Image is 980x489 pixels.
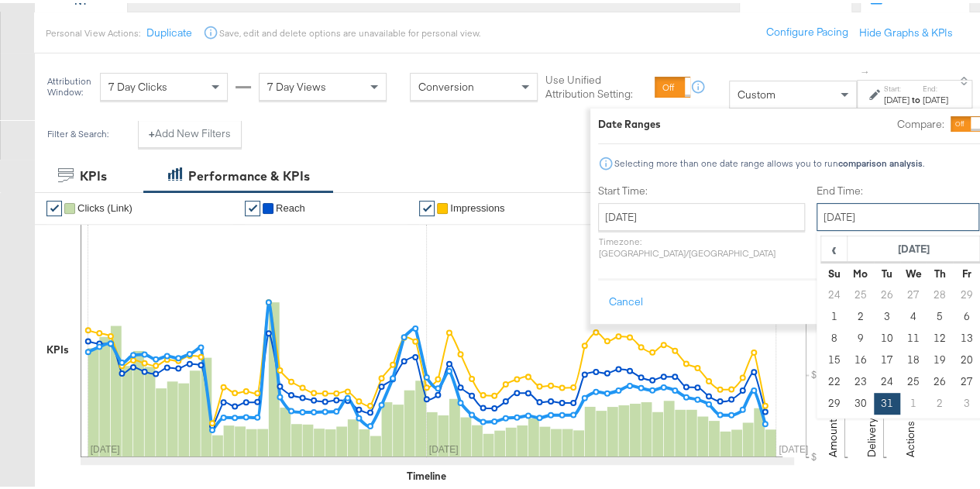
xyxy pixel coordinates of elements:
[873,346,899,368] td: 17
[820,260,847,281] th: Su
[820,346,847,368] td: 15
[847,346,873,368] td: 16
[953,260,979,281] th: Fr
[847,390,873,412] td: 30
[927,368,953,390] td: 26
[419,198,435,213] a: ✔
[873,368,899,390] td: 24
[900,368,927,390] td: 25
[820,281,847,303] td: 24
[108,77,167,91] span: 7 Day Clicks
[873,390,899,412] td: 31
[218,24,480,36] div: Save, edit and delete options are unavailable for personal view.
[80,164,107,182] div: KPIs
[873,303,899,325] td: 3
[910,91,923,102] strong: to
[953,281,979,303] td: 29
[884,81,910,91] label: Start:
[188,164,310,182] div: Performance & KPIs
[873,281,899,303] td: 26
[884,91,910,103] div: [DATE]
[276,199,305,211] span: Reach
[903,418,917,454] text: Actions
[900,303,927,325] td: 4
[245,198,260,213] a: ✔
[755,15,859,43] button: Configure Pacing
[267,77,326,91] span: 7 Day Views
[953,390,979,412] td: 3
[46,339,69,354] div: KPIs
[46,24,139,36] div: Personal View Actions:
[953,303,979,325] td: 6
[953,346,979,368] td: 20
[927,325,953,346] td: 12
[614,155,925,166] div: Selecting more than one date range allows you to run .
[897,114,944,129] label: Compare:
[923,91,948,103] div: [DATE]
[820,325,847,346] td: 8
[820,303,847,325] td: 1
[847,260,873,281] th: Mo
[820,368,847,390] td: 22
[418,77,474,91] span: Conversion
[149,123,155,138] strong: +
[953,368,979,390] td: 27
[847,303,873,325] td: 2
[146,22,191,37] button: Duplicate
[927,390,953,412] td: 2
[77,199,132,211] span: Clicks (Link)
[822,234,846,257] span: ‹
[138,117,242,145] button: +Add New Filters
[598,181,805,195] label: Start Time:
[900,390,927,412] td: 1
[46,198,62,213] a: ✔
[598,114,661,129] div: Date Ranges
[46,126,109,136] div: Filter & Search:
[900,281,927,303] td: 27
[927,260,953,281] th: Th
[847,233,979,260] th: [DATE]
[900,260,927,281] th: We
[847,325,873,346] td: 9
[873,325,899,346] td: 10
[820,390,847,412] td: 29
[900,325,927,346] td: 11
[858,67,873,72] span: ↑
[826,386,840,454] text: Amount (USD)
[46,73,92,95] div: Attribution Window:
[847,368,873,390] td: 23
[738,84,775,98] span: Custom
[927,346,953,368] td: 19
[953,325,979,346] td: 13
[865,415,879,454] text: Delivery
[873,260,899,281] th: Tu
[847,281,873,303] td: 25
[598,232,805,256] p: Timezone: [GEOGRAPHIC_DATA]/[GEOGRAPHIC_DATA]
[838,154,923,166] strong: comparison analysis
[545,70,648,98] label: Use Unified Attribution Setting:
[598,285,654,313] button: Cancel
[923,81,948,91] label: End:
[450,199,504,211] span: Impressions
[927,303,953,325] td: 5
[407,466,446,480] div: Timeline
[927,281,953,303] td: 28
[859,22,953,37] button: Hide Graphs & KPIs
[900,346,927,368] td: 18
